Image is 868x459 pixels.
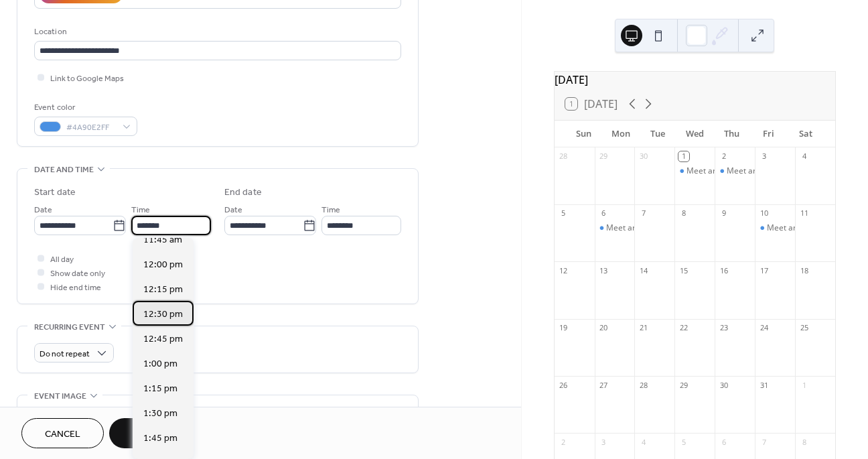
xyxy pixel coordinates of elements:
[638,265,648,275] div: 14
[224,186,262,200] div: End date
[143,357,177,371] span: 1:00 pm
[34,101,135,115] div: Event color
[639,121,676,147] div: Tue
[559,151,569,161] div: 28
[50,72,124,86] span: Link to Google Maps
[34,163,94,177] span: Date and time
[599,265,609,275] div: 13
[34,320,105,334] span: Recurring event
[676,121,713,147] div: Wed
[555,72,835,88] div: [DATE]
[565,121,602,147] div: Sun
[45,428,80,442] span: Cancel
[109,418,178,448] button: Save
[143,382,177,396] span: 1:15 pm
[799,437,809,447] div: 8
[759,208,769,218] div: 10
[143,258,183,272] span: 12:00 pm
[143,332,183,346] span: 12:45 pm
[638,323,648,333] div: 21
[34,389,86,403] span: Event image
[686,166,745,177] div: Meet and Greet
[755,222,795,234] div: Meet and Greet
[599,437,609,447] div: 3
[678,323,689,333] div: 22
[750,121,787,147] div: Fri
[143,308,183,322] span: 12:30 pm
[719,265,729,275] div: 16
[224,203,242,217] span: Date
[606,222,665,234] div: Meet and Greet
[599,323,609,333] div: 20
[321,203,340,217] span: Time
[599,151,609,161] div: 29
[678,208,689,218] div: 8
[759,151,769,161] div: 3
[715,166,755,177] div: Meet and Greet
[50,253,74,267] span: All day
[719,437,729,447] div: 6
[638,437,648,447] div: 4
[713,121,750,147] div: Thu
[66,121,116,135] span: #4A90E2FF
[767,222,826,234] div: Meet and Greet
[678,437,689,447] div: 5
[719,208,729,218] div: 9
[719,151,729,161] div: 2
[727,166,786,177] div: Meet and Greet
[759,437,769,447] div: 7
[559,437,569,447] div: 2
[799,208,809,218] div: 11
[638,380,648,390] div: 28
[34,203,52,217] span: Date
[799,265,809,275] div: 18
[799,151,809,161] div: 4
[50,281,101,295] span: Hide end time
[799,380,809,390] div: 1
[678,380,689,390] div: 29
[131,203,150,217] span: Time
[50,267,105,281] span: Show date only
[759,323,769,333] div: 24
[759,265,769,275] div: 17
[559,208,569,218] div: 5
[143,407,177,421] span: 1:30 pm
[599,208,609,218] div: 6
[678,265,689,275] div: 15
[34,186,76,200] div: Start date
[719,380,729,390] div: 30
[21,418,104,448] button: Cancel
[678,151,689,161] div: 1
[559,380,569,390] div: 26
[638,151,648,161] div: 30
[559,323,569,333] div: 19
[143,283,183,297] span: 12:15 pm
[719,323,729,333] div: 23
[143,432,177,446] span: 1:45 pm
[559,265,569,275] div: 12
[34,25,399,39] div: Location
[788,121,824,147] div: Sat
[799,323,809,333] div: 25
[40,346,90,362] span: Do not repeat
[638,208,648,218] div: 7
[674,166,715,177] div: Meet and Greet
[595,222,635,234] div: Meet and Greet
[599,380,609,390] div: 27
[602,121,639,147] div: Mon
[143,233,182,247] span: 11:45 am
[759,380,769,390] div: 31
